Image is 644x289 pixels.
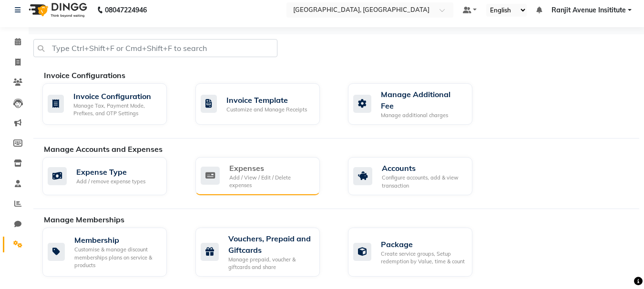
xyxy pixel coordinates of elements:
[42,157,181,195] a: Expense TypeAdd / remove expense types
[348,157,487,195] a: AccountsConfigure accounts, add & view transaction
[226,94,307,106] div: Invoice Template
[229,174,312,189] div: Add / View / Edit / Delete expenses
[382,162,465,174] div: Accounts
[228,256,312,271] div: Manage prepaid, voucher & giftcards and share
[33,39,277,57] input: Type Ctrl+Shift+F or Cmd+Shift+F to search
[348,83,487,125] a: Manage Additional FeeManage additional charges
[73,102,159,118] div: Manage Tax, Payment Mode, Prefixes, and OTP Settings
[226,106,307,114] div: Customize and Manage Receipts
[195,83,334,125] a: Invoice TemplateCustomize and Manage Receipts
[552,5,626,15] span: Ranjit Avenue Insititute
[381,250,465,266] div: Create service groups, Setup redemption by Value, time & count
[76,166,145,178] div: Expense Type
[42,228,181,277] a: MembershipCustomise & manage discount memberships plans on service & products
[73,90,159,102] div: Invoice Configuration
[348,228,487,277] a: PackageCreate service groups, Setup redemption by Value, time & count
[381,111,465,120] div: Manage additional charges
[76,178,145,186] div: Add / remove expense types
[195,228,334,277] a: Vouchers, Prepaid and GiftcardsManage prepaid, voucher & giftcards and share
[74,246,159,269] div: Customise & manage discount memberships plans on service & products
[381,239,465,250] div: Package
[228,233,312,256] div: Vouchers, Prepaid and Giftcards
[229,162,312,174] div: Expenses
[42,83,181,125] a: Invoice ConfigurationManage Tax, Payment Mode, Prefixes, and OTP Settings
[195,157,334,195] a: ExpensesAdd / View / Edit / Delete expenses
[382,174,465,189] div: Configure accounts, add & view transaction
[381,89,465,111] div: Manage Additional Fee
[74,234,159,246] div: Membership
